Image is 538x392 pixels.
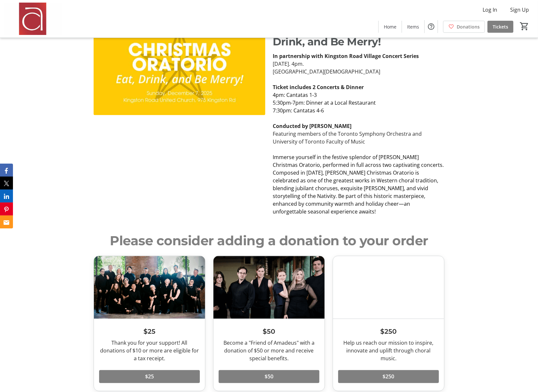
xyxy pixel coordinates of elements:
button: Cart [519,20,530,32]
span: 5:30pm-7pm: Dinner at a Local Restaurant [273,99,376,106]
button: Log In [477,5,502,15]
h3: $250 [338,327,439,336]
div: Help us reach our mission to inspire, innovate and uplift through choral music. [338,339,439,362]
button: $25 [99,370,200,383]
p: [GEOGRAPHIC_DATA][DEMOGRAPHIC_DATA] [273,68,445,75]
button: Help [425,20,438,33]
strong: In partnership with Kingston Road Village Concert Series [273,52,419,60]
p: Featuring members of the Toronto Symphony Orchestra and University of Toronto Faculty of Music [273,130,445,145]
p: [DATE]. 4pm. [273,60,445,68]
img: undefined [94,18,265,115]
h3: $25 [99,327,200,336]
p: Please consider adding a donation to your order [94,231,444,250]
span: Donations [457,23,480,30]
img: $250 [333,256,444,318]
span: Log In [483,6,497,14]
span: Sign Up [510,6,529,14]
div: Thank you for your support! All donations of $10 or more are eligible for a tax receipt. [99,339,200,362]
span: $25 [145,373,154,380]
img: $25 [94,256,205,318]
span: Immerse yourself in the festive splendor of [PERSON_NAME] Christmas Oratorio, performed in full a... [273,154,444,215]
span: Home [384,23,396,30]
button: $50 [219,370,319,383]
span: Items [407,23,419,30]
span: 4pm: Cantatas 1-3 [273,91,317,98]
button: $250 [338,370,439,383]
strong: Ticket includes 2 Concerts & Dinner [273,84,364,91]
img: Amadeus Choir of Greater Toronto 's Logo [4,3,62,35]
span: 7:30pm: Cantatas 4-6 [273,107,324,114]
h3: $50 [219,327,319,336]
img: $50 [213,256,325,318]
a: Donations [443,21,485,33]
div: Become a "Friend of Amadeus" with a donation of $50 or more and receive special benefits. [219,339,319,362]
a: Tickets [487,21,513,33]
span: $250 [383,373,395,380]
span: Tickets [493,23,508,30]
strong: Conducted by [PERSON_NAME] [273,122,352,130]
a: Home [379,21,402,33]
span: $50 [265,373,273,380]
a: Items [402,21,424,33]
button: Sign Up [505,5,534,15]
